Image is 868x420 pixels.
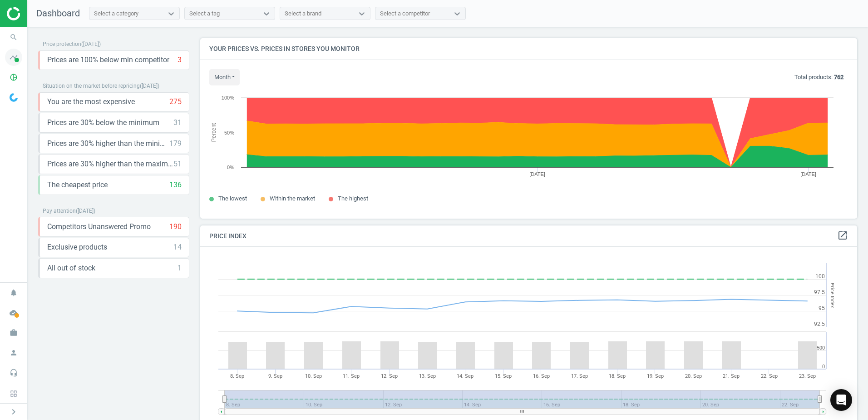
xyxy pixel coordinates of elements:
span: Prices are 100% below min competitor [47,55,169,65]
i: timeline [5,49,22,66]
tspan: [DATE] [529,171,545,177]
tspan: 19. Sep [647,373,664,379]
span: Pay attention [43,208,76,214]
div: 136 [169,180,182,190]
text: 100% [222,95,234,100]
span: ( [DATE] ) [76,208,95,214]
span: Within the market [270,195,315,202]
text: 95 [819,305,825,311]
tspan: 10. Sep [305,373,322,379]
div: Select a category [94,10,138,18]
text: 97.5 [814,289,825,295]
tspan: 20. Sep [685,373,702,379]
text: 0% [227,165,234,170]
span: You are the most expensive [47,97,135,107]
tspan: 22. Sep [761,373,778,379]
span: Price protection [43,41,81,47]
div: 179 [169,139,182,149]
text: 500 [817,345,825,351]
div: 1 [178,263,182,273]
text: 92.5 [814,321,825,327]
i: cloud_done [5,304,22,321]
span: The lowest [218,195,247,202]
tspan: 21. Sep [723,373,740,379]
text: 100 [815,273,825,280]
span: Prices are 30% higher than the minimum [47,139,169,149]
i: person [5,344,22,361]
tspan: 18. Sep [609,373,626,379]
div: Select a brand [285,10,321,18]
tspan: 9. Sep [268,373,282,379]
tspan: 11. Sep [343,373,360,379]
text: 50% [224,130,234,135]
a: open_in_new [837,230,848,242]
div: 51 [173,159,182,169]
tspan: [DATE] [800,171,816,177]
span: All out of stock [47,263,95,273]
img: wGWNvw8QSZomAAAAABJRU5ErkJggg== [10,93,18,102]
i: headset_mic [5,364,22,381]
div: Select a competitor [380,10,430,18]
i: pie_chart_outlined [5,69,22,86]
button: month [209,69,240,85]
tspan: 8. Sep [230,373,244,379]
text: 0 [822,364,825,370]
b: 762 [834,74,843,80]
span: ( [DATE] ) [81,41,101,47]
img: ajHJNr6hYgQAAAAASUVORK5CYII= [7,7,71,20]
span: The cheapest price [47,180,108,190]
tspan: 13. Sep [419,373,436,379]
tspan: 16. Sep [533,373,550,379]
div: 275 [169,97,182,107]
span: Exclusive products [47,242,107,252]
span: Competitors Unanswered Promo [47,222,151,232]
tspan: 23. Sep [799,373,816,379]
tspan: Percent [211,123,217,142]
i: search [5,29,22,46]
span: ( [DATE] ) [140,83,159,89]
div: 31 [173,118,182,128]
div: 14 [173,242,182,252]
span: The highest [338,195,368,202]
span: Prices are 30% below the minimum [47,118,159,128]
tspan: 15. Sep [495,373,512,379]
tspan: 12. Sep [381,373,398,379]
span: Situation on the market before repricing [43,83,140,89]
span: Prices are 30% higher than the maximal [47,159,173,169]
div: 3 [178,55,182,65]
h4: Your prices vs. prices in stores you monitor [200,38,857,60]
button: chevron_right [2,406,25,418]
span: Dashboard [36,8,80,19]
tspan: Price Index [829,283,835,308]
i: work [5,324,22,341]
h4: Price Index [200,225,857,247]
tspan: 17. Sep [571,373,588,379]
i: open_in_new [837,230,848,241]
div: Open Intercom Messenger [830,389,852,411]
p: Total products: [794,73,843,81]
div: 190 [169,222,182,232]
div: Select a tag [189,10,220,18]
i: notifications [5,284,22,301]
tspan: 14. Sep [457,373,473,379]
i: chevron_right [8,406,19,417]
